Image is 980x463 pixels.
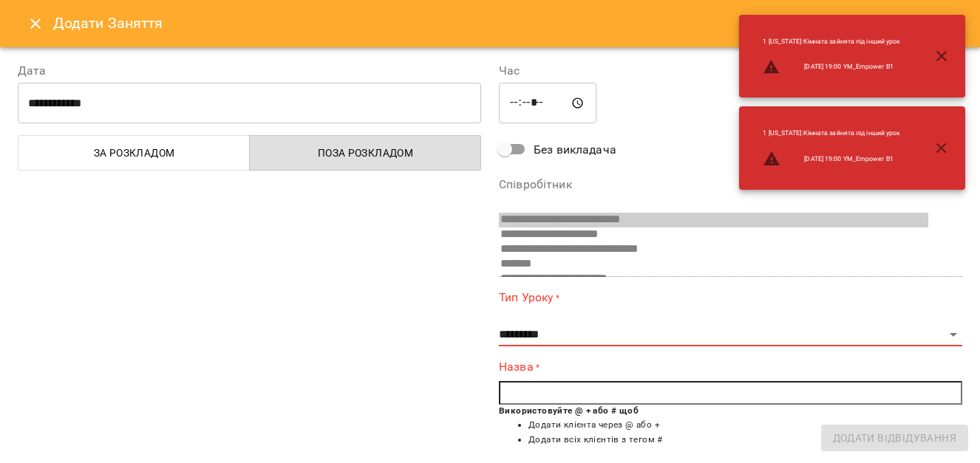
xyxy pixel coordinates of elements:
label: Тип Уроку [499,289,962,306]
li: [DATE] 19:00 YM_Empower B1 [751,144,912,174]
label: Дата [18,65,481,77]
li: [DATE] 19:00 YM_Empower B1 [751,52,912,82]
li: Додати всіх клієнтів з тегом # [528,433,962,447]
span: Без викладача [534,141,616,159]
label: Час [499,65,962,77]
span: Поза розкладом [259,144,472,162]
span: За розкладом [27,144,241,162]
label: Назва [499,358,962,375]
li: Додати клієнта через @ або + [528,418,962,433]
h6: Додати Заняття [53,12,962,35]
button: За розкладом [18,135,250,171]
button: Поза розкладом [249,135,481,171]
button: Close [18,6,53,41]
b: Використовуйте @ + або # щоб [499,405,639,416]
li: 1 [US_STATE] : Кімната зайнята під інший урок [751,31,912,52]
li: 1 [US_STATE] : Кімната зайнята під інший урок [751,123,912,144]
label: Співробітник [499,179,962,191]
